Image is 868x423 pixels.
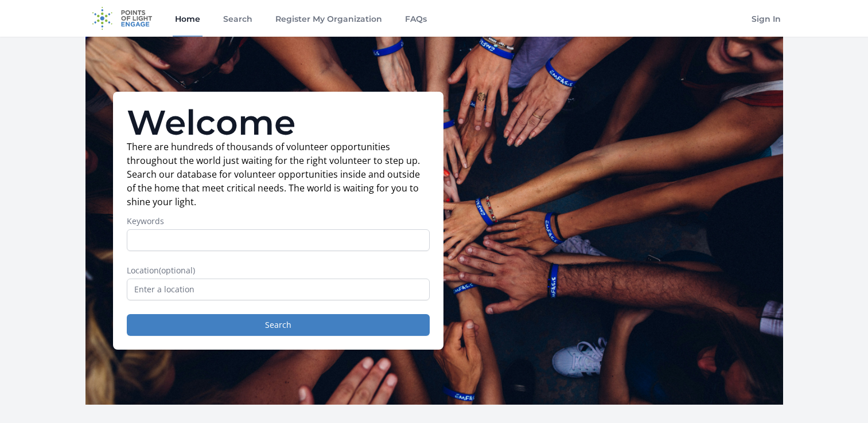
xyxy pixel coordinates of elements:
h1: Welcome [127,105,430,140]
p: There are hundreds of thousands of volunteer opportunities throughout the world just waiting for ... [127,140,430,209]
span: (optional) [159,265,195,276]
button: Search [127,314,430,336]
input: Enter a location [127,279,430,300]
label: Location [127,265,430,276]
label: Keywords [127,216,430,227]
